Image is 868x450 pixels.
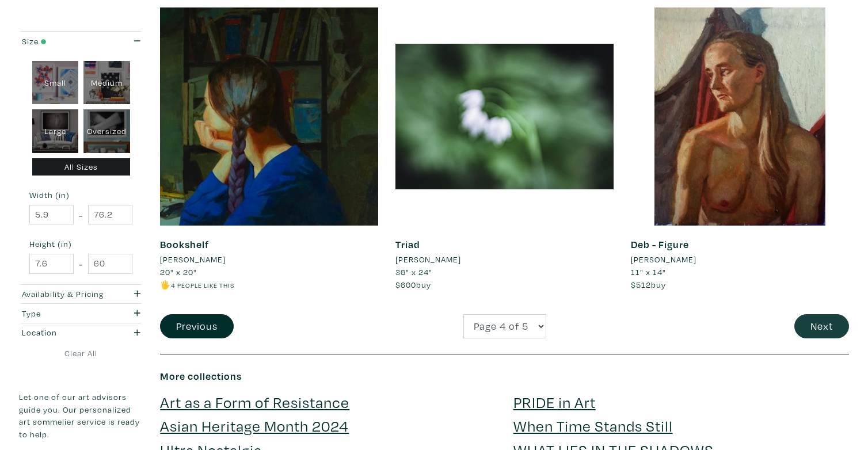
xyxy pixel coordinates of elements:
[160,392,349,412] a: Art as a Form of Resistance
[631,253,696,266] li: [PERSON_NAME]
[794,314,849,339] button: Next
[22,35,106,48] div: Size
[160,370,849,383] h6: More collections
[395,266,432,277] span: 36" x 24"
[631,279,651,290] span: $512
[160,238,209,251] a: Bookshelf
[160,279,378,291] li: 🖐️
[395,253,614,266] a: [PERSON_NAME]
[631,266,666,277] span: 11" x 14"
[160,314,234,339] button: Previous
[32,158,130,176] div: All Sizes
[513,415,673,436] a: When Time Stands Still
[19,304,143,323] button: Type
[22,326,106,339] div: Location
[22,307,106,320] div: Type
[631,279,666,290] span: buy
[160,253,226,266] li: [PERSON_NAME]
[19,323,143,342] button: Location
[29,191,132,199] small: Width (in)
[395,238,420,251] a: Triad
[29,240,132,248] small: Height (in)
[19,391,143,440] p: Let one of our art advisors guide you. Our personalized art sommelier service is ready to help.
[395,253,461,266] li: [PERSON_NAME]
[160,266,197,277] span: 20" x 20"
[22,288,106,300] div: Availability & Pricing
[513,392,596,412] a: PRIDE in Art
[79,256,83,272] span: -
[83,109,130,153] div: Oversized
[32,61,79,105] div: Small
[79,207,83,223] span: -
[19,32,143,51] button: Size
[83,61,130,105] div: Medium
[32,109,79,153] div: Large
[395,279,416,290] span: $600
[631,253,849,266] a: [PERSON_NAME]
[19,347,143,360] a: Clear All
[160,415,349,436] a: Asian Heritage Month 2024
[631,238,689,251] a: Deb - Figure
[160,253,378,266] a: [PERSON_NAME]
[19,285,143,304] button: Availability & Pricing
[171,281,234,289] small: 4 people like this
[395,279,431,290] span: buy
